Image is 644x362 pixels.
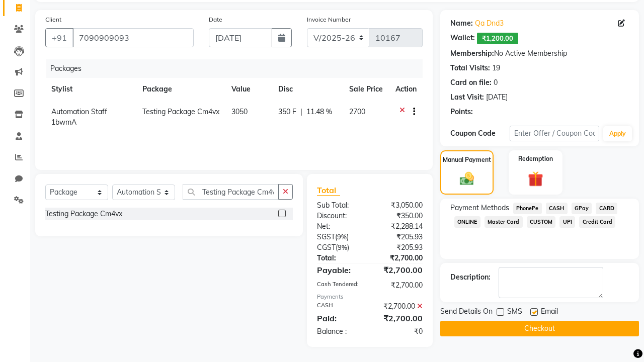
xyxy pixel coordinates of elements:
[136,78,226,101] th: Package
[370,301,430,312] div: ₹2,700.00
[450,48,494,59] div: Membership:
[309,211,370,221] div: Discount:
[209,15,222,24] label: Date
[45,78,136,101] th: Stylist
[349,107,365,116] span: 2700
[370,264,430,276] div: ₹2,700.00
[370,221,430,232] div: ₹2,288.14
[450,63,490,73] div: Total Visits:
[338,243,347,251] span: 9%
[440,321,639,336] button: Checkout
[370,280,430,291] div: ₹2,700.00
[603,126,632,141] button: Apply
[183,184,279,200] input: Search
[510,126,599,141] input: Enter Offer / Coupon Code
[309,326,370,337] div: Balance :
[300,107,302,117] span: |
[45,28,73,47] button: +91
[454,216,480,228] span: ONLINE
[370,242,430,253] div: ₹205.93
[317,232,335,241] span: SGST
[309,264,370,276] div: Payable:
[337,233,347,241] span: 9%
[546,203,568,214] span: CASH
[306,107,332,117] span: 11.48 %
[309,200,370,211] div: Sub Total:
[343,78,389,101] th: Sale Price
[559,216,575,228] span: UPI
[46,59,430,78] div: Packages
[309,301,370,312] div: CASH
[309,312,370,324] div: Paid:
[72,28,194,47] input: Search by Name/Mobile/Email/Code
[450,203,509,213] span: Payment Methods
[142,107,219,116] span: Testing Package Cm4vx
[494,77,498,88] div: 0
[370,326,430,337] div: ₹0
[450,272,491,283] div: Description:
[450,33,475,44] div: Wallet:
[455,170,479,187] img: _cash.svg
[527,216,556,228] span: CUSTOM
[370,211,430,221] div: ₹350.00
[317,243,336,252] span: CGST
[370,200,430,211] div: ₹3,050.00
[370,232,430,242] div: ₹205.93
[309,253,370,263] div: Total:
[450,107,473,117] div: Points:
[317,293,423,301] div: Payments
[309,280,370,291] div: Cash Tendered:
[225,78,272,101] th: Value
[231,107,248,116] span: 3050
[45,209,122,219] div: Testing Package Cm4vx
[450,92,484,103] div: Last Visit:
[443,155,491,164] label: Manual Payment
[507,306,522,319] span: SMS
[370,253,430,263] div: ₹2,700.00
[450,77,492,88] div: Card on file:
[278,107,296,117] span: 350 F
[541,306,558,319] span: Email
[317,185,340,196] span: Total
[485,216,523,228] span: Master Card
[579,216,615,228] span: Credit Card
[450,48,629,59] div: No Active Membership
[596,203,617,214] span: CARD
[440,306,493,319] span: Send Details On
[389,78,423,101] th: Action
[572,203,592,214] span: GPay
[45,15,61,24] label: Client
[450,18,473,29] div: Name:
[523,169,548,189] img: _gift.svg
[492,63,500,73] div: 19
[450,128,510,139] div: Coupon Code
[475,18,504,29] a: Qa Dnd3
[477,33,518,44] span: ₹1,200.00
[486,92,508,103] div: [DATE]
[307,15,351,24] label: Invoice Number
[513,203,542,214] span: PhonePe
[370,312,430,324] div: ₹2,700.00
[518,154,553,163] label: Redemption
[272,78,343,101] th: Disc
[309,221,370,232] div: Net:
[309,242,370,253] div: ( )
[51,107,107,127] span: Automation Staff 1bwmA
[309,232,370,242] div: ( )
